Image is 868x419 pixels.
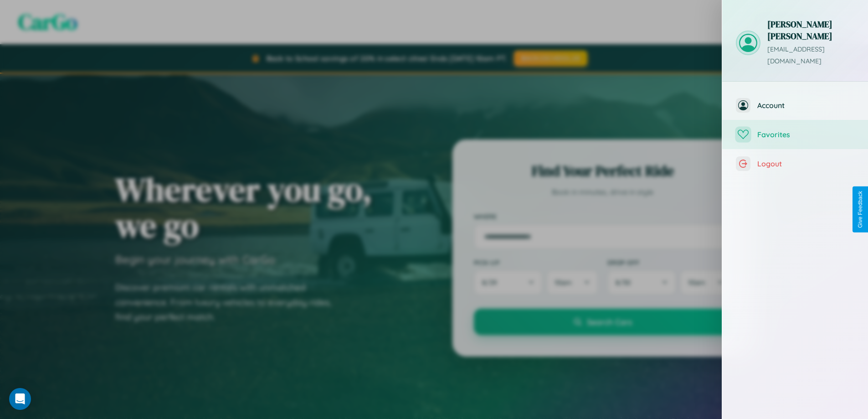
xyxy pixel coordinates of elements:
h3: [PERSON_NAME] [PERSON_NAME] [767,18,854,42]
div: Give Feedback [857,191,863,228]
span: Logout [757,159,854,168]
div: Open Intercom Messenger [9,388,31,410]
span: Favorites [757,130,854,139]
button: Logout [722,149,868,178]
button: Favorites [722,120,868,149]
p: [EMAIL_ADDRESS][DOMAIN_NAME] [767,44,854,67]
button: Account [722,91,868,120]
span: Account [757,101,854,110]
